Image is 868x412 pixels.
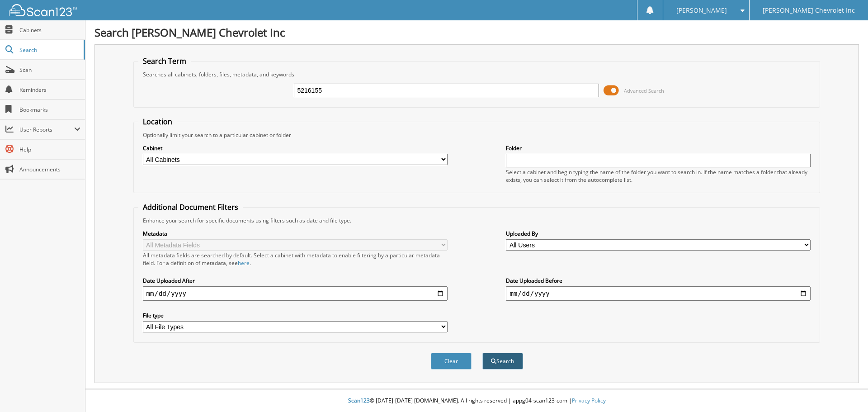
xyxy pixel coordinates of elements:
[19,126,74,133] span: User Reports
[19,86,80,94] span: Reminders
[138,131,816,139] div: Optionally limit your search to a particular cabinet or folder
[9,4,77,16] img: scan123-logo-white.svg
[506,230,811,237] label: Uploaded By
[19,26,80,34] span: Cabinets
[143,277,448,284] label: Date Uploaded After
[624,87,664,94] span: Advanced Search
[348,397,370,404] span: Scan123
[19,106,80,114] span: Bookmarks
[763,8,855,13] span: [PERSON_NAME] Chevrolet Inc
[572,397,606,404] a: Privacy Policy
[676,8,727,13] span: [PERSON_NAME]
[506,277,811,284] label: Date Uploaded Before
[506,144,811,152] label: Folder
[85,390,868,412] div: © [DATE]-[DATE] [DOMAIN_NAME]. All rights reserved | appg04-scan123-com |
[138,217,816,224] div: Enhance your search for specific documents using filters such as date and file type.
[138,202,243,212] legend: Additional Document Filters
[823,369,868,412] iframe: Chat Widget
[138,56,191,66] legend: Search Term
[143,251,448,267] div: All metadata fields are searched by default. Select a cabinet with metadata to enable filtering b...
[143,144,448,152] label: Cabinet
[506,168,811,184] div: Select a cabinet and begin typing the name of the folder you want to search in. If the name match...
[431,353,472,369] button: Clear
[19,46,79,54] span: Search
[19,66,80,74] span: Scan
[138,71,816,78] div: Searches all cabinets, folders, files, metadata, and keywords
[143,286,448,301] input: start
[94,25,859,40] h1: Search [PERSON_NAME] Chevrolet Inc
[506,286,811,301] input: end
[19,166,80,173] span: Announcements
[19,146,80,153] span: Help
[143,312,448,319] label: File type
[138,117,177,127] legend: Location
[482,353,523,369] button: Search
[238,259,250,267] a: here
[143,230,448,237] label: Metadata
